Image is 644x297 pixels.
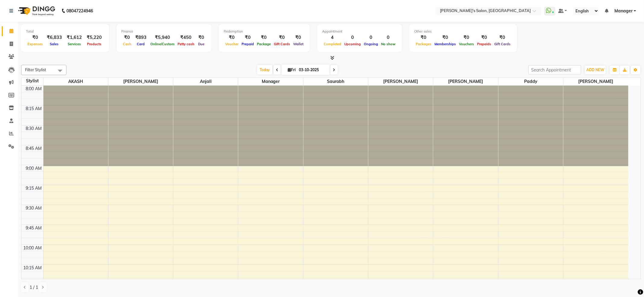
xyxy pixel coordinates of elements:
[433,78,498,85] span: [PERSON_NAME]
[528,65,581,74] input: Search Appointment
[197,42,206,46] span: Due
[25,106,43,112] div: 8:15 AM
[121,34,133,41] div: ₹0
[30,284,38,291] span: 1 / 1
[25,145,43,152] div: 8:45 AM
[292,42,305,46] span: Wallet
[292,34,305,41] div: ₹0
[136,42,146,46] span: Card
[240,42,255,46] span: Prepaid
[25,125,43,132] div: 8:30 AM
[149,42,176,46] span: Online/Custom
[66,42,82,46] span: Services
[493,42,512,46] span: Gift Cards
[286,68,297,72] span: Fri
[149,34,176,41] div: ₹5,940
[414,29,512,34] div: Other sales
[85,42,103,46] span: Products
[585,66,606,74] button: ADD NEW
[43,78,108,85] span: AKASH
[224,34,240,41] div: ₹0
[108,78,173,85] span: [PERSON_NAME]
[457,34,476,41] div: ₹0
[173,78,238,85] span: Anjali
[272,42,292,46] span: Gift Cards
[121,29,207,34] div: Finance
[563,78,628,85] span: [PERSON_NAME]
[380,42,397,46] span: No show
[44,34,64,41] div: ₹6,833
[224,42,240,46] span: Voucher
[272,34,292,41] div: ₹0
[498,78,563,85] span: Paddy
[343,34,362,41] div: 0
[66,2,93,19] b: 08047224946
[457,42,476,46] span: Vouchers
[586,68,604,72] span: ADD NEW
[15,2,57,19] img: logo
[25,225,43,231] div: 9:45 AM
[84,34,104,41] div: ₹5,220
[380,34,397,41] div: 0
[476,34,493,41] div: ₹0
[176,42,196,46] span: Petty cash
[196,34,207,41] div: ₹0
[322,42,343,46] span: Completed
[255,34,272,41] div: ₹0
[176,34,196,41] div: ₹450
[322,29,397,34] div: Appointment
[343,42,362,46] span: Upcoming
[476,42,493,46] span: Prepaids
[255,42,272,46] span: Package
[493,34,512,41] div: ₹0
[64,34,84,41] div: ₹1,612
[49,42,60,46] span: Sales
[25,86,43,92] div: 8:00 AM
[25,205,43,211] div: 9:30 AM
[25,185,43,191] div: 9:15 AM
[297,65,327,74] input: 2025-10-03
[433,34,457,41] div: ₹0
[224,29,305,34] div: Redemption
[22,245,43,251] div: 10:00 AM
[303,78,368,85] span: Saurabh
[433,42,457,46] span: Memberships
[362,42,380,46] span: Ongoing
[25,67,46,72] span: Filter Stylist
[240,34,255,41] div: ₹0
[25,165,43,172] div: 9:00 AM
[21,78,43,84] div: Stylist
[133,34,149,41] div: ₹893
[257,65,272,74] span: Today
[26,42,44,46] span: Expenses
[414,42,433,46] span: Packages
[368,78,433,85] span: [PERSON_NAME]
[322,34,343,41] div: 4
[414,34,433,41] div: ₹0
[22,265,43,271] div: 10:15 AM
[614,8,633,14] span: Manager
[26,34,44,41] div: ₹0
[26,29,104,34] div: Total
[121,42,133,46] span: Cash
[238,78,303,85] span: Manager
[362,34,380,41] div: 0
